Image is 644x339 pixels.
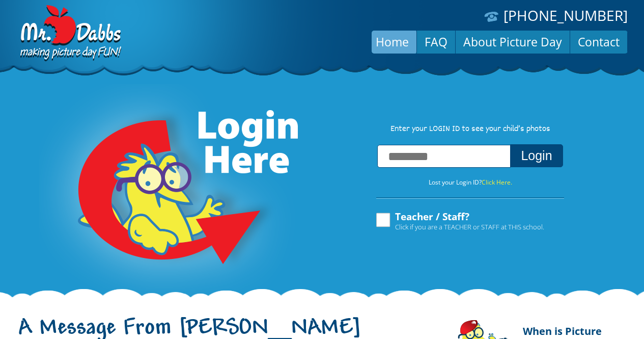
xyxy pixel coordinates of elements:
[366,124,575,135] p: Enter your LOGIN ID to see your child’s photos
[570,30,627,54] a: Contact
[368,30,416,54] a: Home
[482,178,512,187] a: Click Here.
[503,6,628,25] a: [PHONE_NUMBER]
[17,5,123,62] img: Dabbs Company
[510,144,563,167] button: Login
[39,84,300,298] img: Login Here
[395,222,544,232] span: Click if you are a TEACHER or STAFF at THIS school.
[375,212,544,231] label: Teacher / Staff?
[366,177,575,188] p: Lost your Login ID?
[417,30,455,54] a: FAQ
[456,30,570,54] a: About Picture Day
